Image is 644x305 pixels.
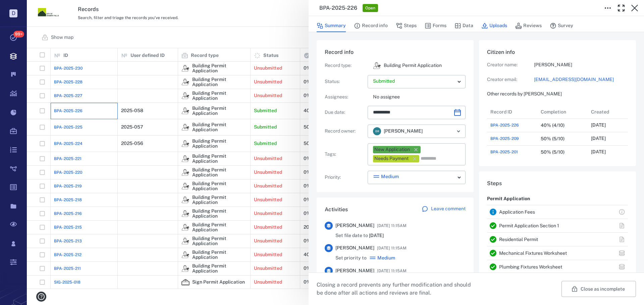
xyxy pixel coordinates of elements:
[487,179,628,187] h6: Steps
[325,206,348,214] h6: Activities
[317,40,474,198] div: Record infoRecord type:icon Building Permit ApplicationBuilding Permit ApplicationStatus:Assignee...
[373,62,381,70] img: icon Building Permit Application
[377,255,395,261] span: Medium
[537,105,588,119] div: Completion
[499,237,538,242] a: Residential Permit
[364,5,377,11] span: Open
[541,136,565,141] div: 50% (5/10)
[490,149,518,155] a: BPA-2025-201
[335,255,367,261] p: Set priority to
[325,48,466,56] h6: Record info
[541,123,565,128] div: 40% (4/10)
[487,48,628,56] h6: Citizen info
[534,62,628,68] p: [PERSON_NAME]
[373,127,381,135] div: D R
[550,19,573,32] button: Survey
[373,78,455,85] p: Submitted
[325,109,365,116] p: Due date :
[335,245,374,251] span: [PERSON_NAME]
[384,128,423,135] span: [PERSON_NAME]
[487,193,530,205] p: Permit Application
[534,76,628,83] a: [EMAIL_ADDRESS][DOMAIN_NAME]
[591,135,606,142] p: [DATE]
[374,155,409,162] div: Needs Payment
[317,281,476,297] p: Closing a record prevents any further modification and should be done after all actions and revie...
[479,40,636,171] div: Citizen infoCreator name:[PERSON_NAME]Creator email:[EMAIL_ADDRESS][DOMAIN_NAME]Other records by ...
[454,19,473,32] button: Data
[13,31,24,37] span: 99+
[490,136,519,142] a: BPA-2025-209
[487,105,537,119] div: Record ID
[374,146,410,153] div: New Application
[614,1,628,15] button: Toggle Fullscreen
[490,122,519,128] a: BPA-2025-226
[591,122,606,129] p: [DATE]
[588,105,638,119] div: Created
[490,102,512,121] div: Record ID
[541,150,565,155] div: 50% (5/10)
[354,19,388,32] button: Record info
[396,19,417,32] button: Steps
[499,264,562,270] a: Plumbing Fixtures Worksheet
[325,128,365,135] p: Record owner :
[373,62,381,70] div: Building Permit Application
[319,4,357,12] h3: BPA-2025-226
[15,5,29,11] span: Help
[325,151,365,158] p: Tags :
[377,222,407,230] span: [DATE] 11:15AM
[591,102,609,121] div: Created
[487,76,534,83] p: Creator email:
[317,19,346,32] button: Summary
[377,244,407,252] span: [DATE] 11:15AM
[515,19,542,32] button: Reviews
[377,267,407,275] span: [DATE] 11:15AM
[325,62,365,69] p: Record type :
[384,62,442,69] p: Building Permit Application
[431,206,466,212] p: Leave comment
[335,268,374,274] span: [PERSON_NAME]
[591,149,606,155] p: [DATE]
[499,223,559,228] a: Permit Application Section 1
[325,94,365,100] p: Assignees :
[499,250,567,256] a: Mechanical Fixtures Worksheet
[601,1,614,15] button: Toggle to Edit Boxes
[325,174,365,181] p: Priority :
[425,19,446,32] button: Forms
[335,232,384,239] span: Set file date to
[499,209,535,215] a: Application Fees
[381,173,399,180] span: Medium
[335,222,374,229] span: [PERSON_NAME]
[451,106,464,119] button: Choose date, selected date is Oct 13, 2025
[9,9,17,17] p: D
[454,127,463,136] button: Open
[487,91,628,97] p: Other records by [PERSON_NAME]
[561,281,636,297] button: Close as incomplete
[369,233,384,238] span: [DATE]
[373,94,466,100] p: No assignee
[325,78,365,85] p: Status :
[481,19,507,32] button: Uploads
[422,206,466,214] a: Leave comment
[541,102,566,121] div: Completion
[628,1,641,15] button: Close
[487,62,534,68] p: Creator name:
